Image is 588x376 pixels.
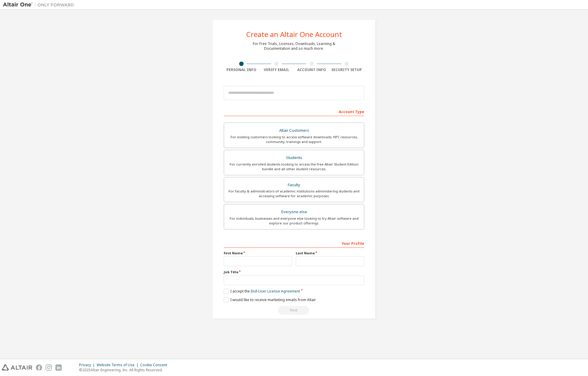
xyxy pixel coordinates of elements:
div: For Free Trials, Licenses, Downloads, Learning & Documentation and so much more. [253,41,335,51]
img: facebook.svg [36,364,42,371]
div: Students [228,154,360,162]
div: Account Type [224,107,364,116]
div: Security Setup [329,68,365,72]
a: End-User License Agreement [251,289,300,294]
label: I would like to receive marketing emails from Altair [224,297,316,302]
div: For existing customers looking to access software downloads, HPC resources, community, trainings ... [228,135,360,144]
div: For individuals, businesses and everyone else looking to try Altair software and explore our prod... [228,216,360,226]
label: Job Title [224,270,364,274]
div: Create an Altair One Account [246,31,342,38]
div: Your Profile [224,238,364,248]
div: Personal Info [224,68,259,72]
div: Privacy [79,363,97,367]
div: For faculty & administrators of academic institutions administering students and accessing softwa... [228,189,360,198]
img: altair_logo.svg [2,364,32,371]
div: Everyone else [228,208,360,216]
div: Read and acccept EULA to continue [224,306,364,315]
label: Last Name [296,251,364,256]
div: Website Terms of Use [97,363,140,367]
img: instagram.svg [46,364,52,371]
label: I accept the [224,289,300,294]
div: Verify Email [259,68,294,72]
div: For currently enrolled students looking to access the free Altair Student Edition bundle and all ... [228,162,360,171]
div: Faculty [228,181,360,189]
div: Altair Customers [228,126,360,135]
div: Cookie Consent [140,363,171,367]
img: Altair One [3,2,77,8]
div: Account Info [294,68,329,72]
label: First Name [224,251,292,256]
p: © 2025 Altair Engineering, Inc. All Rights Reserved. [79,367,171,372]
img: linkedin.svg [55,364,62,371]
